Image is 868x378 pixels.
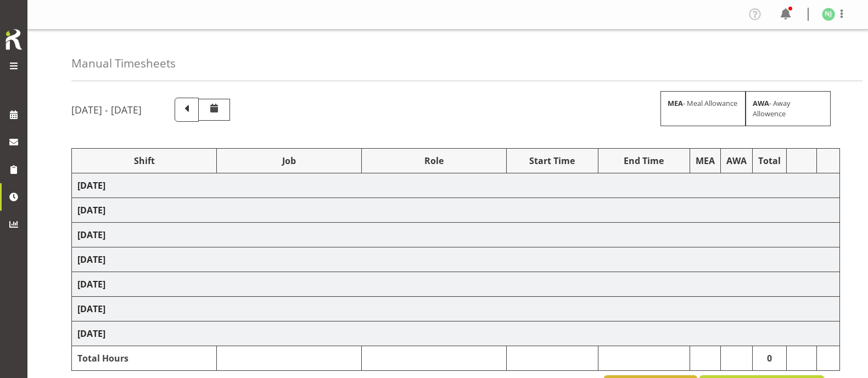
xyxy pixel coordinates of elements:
[72,198,840,223] td: [DATE]
[71,104,142,116] h5: [DATE] - [DATE]
[696,154,715,167] div: MEA
[512,154,592,167] div: Start Time
[72,321,840,346] td: [DATE]
[222,154,356,167] div: Job
[822,8,835,21] img: ngamata-junior3423.jpg
[71,57,176,70] h4: Manual Timesheets
[72,272,840,297] td: [DATE]
[367,154,501,167] div: Role
[3,27,25,52] img: Rosterit icon logo
[77,154,211,167] div: Shift
[660,91,746,126] div: - Meal Allowance
[72,247,840,272] td: [DATE]
[753,98,769,108] strong: AWA
[758,154,781,167] div: Total
[72,223,840,247] td: [DATE]
[746,91,831,126] div: - Away Allowence
[72,297,840,321] td: [DATE]
[752,346,786,371] td: 0
[72,346,217,371] td: Total Hours
[72,173,840,198] td: [DATE]
[726,154,747,167] div: AWA
[604,154,684,167] div: End Time
[668,98,683,108] strong: MEA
